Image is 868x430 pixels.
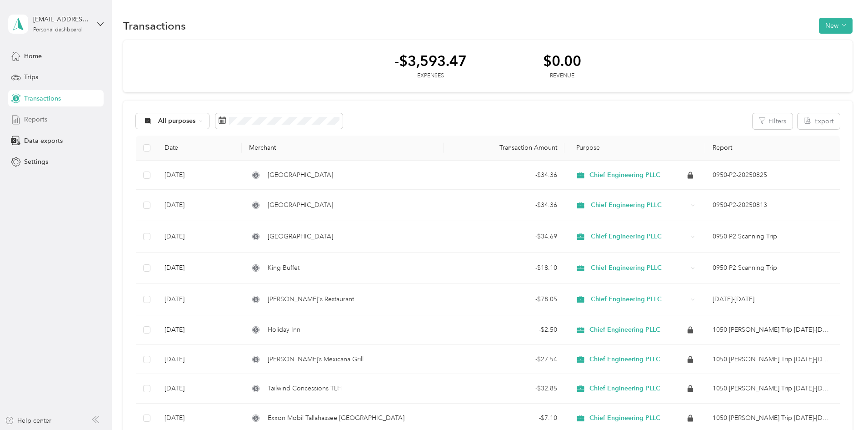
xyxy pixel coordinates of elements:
div: Revenue [543,72,581,80]
span: Settings [24,157,48,167]
button: Help center [5,416,51,425]
td: 1050 GP Hosford Trip April 22-23, 2025 [705,345,840,374]
button: New [819,18,853,34]
span: Chief Engineering PLLC [591,263,688,273]
span: Holiday Inn [268,325,300,335]
td: [DATE] [157,190,242,221]
span: Chief Engineering PLLC [589,384,660,393]
span: [GEOGRAPHIC_DATA] [268,200,333,210]
td: [DATE] [157,284,242,315]
div: -$3,593.47 [394,53,467,69]
div: - $2.50 [451,325,557,335]
span: [PERSON_NAME]’s Mexicana Grill [268,354,364,364]
span: [GEOGRAPHIC_DATA] [268,232,333,242]
span: Chief Engineering PLLC [591,232,688,242]
span: Chief Engineering PLLC [591,200,688,210]
th: Merchant [242,136,443,161]
div: - $32.85 [451,384,557,394]
span: Purpose [572,144,600,152]
th: Transaction Amount [444,136,564,161]
td: [DATE] [157,253,242,284]
td: [DATE] [157,315,242,345]
span: [GEOGRAPHIC_DATA] [268,170,333,180]
span: All purposes [158,118,196,124]
button: Filters [753,113,793,129]
span: Chief Engineering PLLC [591,294,688,304]
span: Chief Engineering PLLC [589,326,660,334]
span: Home [24,51,42,61]
div: Expenses [394,72,467,80]
th: Date [157,136,242,161]
div: - $78.05 [451,294,557,304]
span: Chief Engineering PLLC [589,414,660,422]
td: 1130-1131 [705,284,840,315]
td: 0950 P2 Scanning Trip [705,253,840,284]
div: $0.00 [543,53,581,69]
div: Personal dashboard [33,27,82,33]
span: Reports [24,115,47,124]
h1: Transactions [123,21,186,30]
div: - $27.54 [451,354,557,364]
td: 1050 GP Hosford Trip April 22-23, 2025 [705,315,840,345]
span: Chief Engineering PLLC [589,355,660,364]
span: Transactions [24,94,61,103]
div: - $34.36 [451,200,557,210]
td: 0950 P2 Scanning Trip [705,221,840,253]
div: - $34.36 [451,170,557,180]
td: [DATE] [157,161,242,190]
td: [DATE] [157,345,242,374]
div: [EMAIL_ADDRESS][DOMAIN_NAME] [33,15,90,24]
div: - $7.10 [451,413,557,423]
button: Export [798,113,840,129]
div: - $18.10 [451,263,557,273]
span: [PERSON_NAME]'s Restaurant [268,294,354,304]
iframe: Everlance-gr Chat Button Frame [817,379,868,430]
span: King Buffet [268,263,299,273]
span: Exxon Mobil Tallahassee [GEOGRAPHIC_DATA] [268,413,404,423]
td: [DATE] [157,374,242,404]
td: 0950-P2-20250813 [705,190,840,221]
span: Tailwind Concessions TLH [268,384,342,394]
td: 1050 GP Hosford Trip April 22-23, 2025 [705,374,840,404]
div: - $34.69 [451,232,557,242]
span: Chief Engineering PLLC [589,171,660,179]
span: Data exports [24,136,63,146]
td: [DATE] [157,221,242,253]
span: Trips [24,72,38,82]
th: Report [705,136,840,161]
td: 0950-P2-20250825 [705,161,840,190]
